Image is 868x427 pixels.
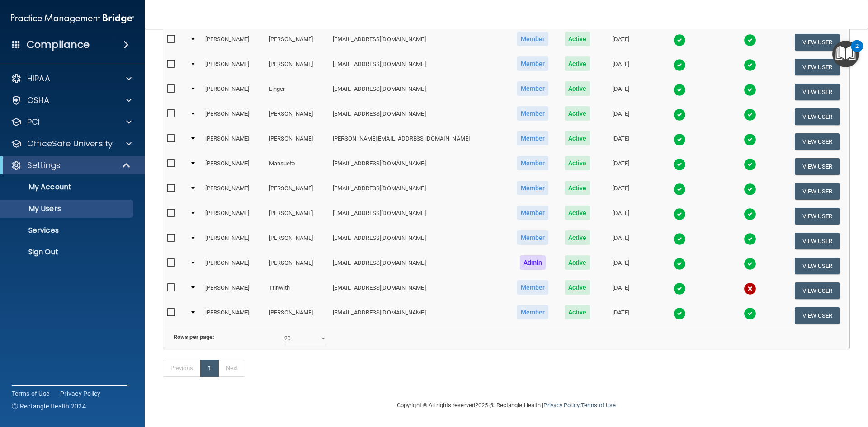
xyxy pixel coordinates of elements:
span: Active [565,106,590,121]
td: [EMAIL_ADDRESS][DOMAIN_NAME] [329,278,509,303]
p: OSHA [27,95,50,106]
img: tick.e7d51cea.svg [744,84,756,96]
img: tick.e7d51cea.svg [744,59,756,71]
a: OfficeSafe University [11,138,132,149]
a: Privacy Policy [543,402,579,408]
td: [DATE] [598,229,644,253]
td: Linger [265,80,329,104]
td: [PERSON_NAME] [202,179,265,204]
p: Settings [27,160,61,171]
button: View User [795,307,840,324]
p: Services [6,226,129,235]
span: Active [565,81,590,96]
img: tick.e7d51cea.svg [744,34,756,47]
a: PCI [11,117,132,127]
td: Trinwith [265,278,329,303]
span: Member [517,81,549,96]
img: tick.e7d51cea.svg [673,84,686,96]
button: View User [795,183,840,200]
td: [EMAIL_ADDRESS][DOMAIN_NAME] [329,80,509,104]
td: [EMAIL_ADDRESS][DOMAIN_NAME] [329,204,509,229]
span: Member [517,206,549,220]
a: OSHA [11,95,132,106]
button: View User [795,258,840,274]
span: Ⓒ Rectangle Health 2024 [12,402,86,411]
img: tick.e7d51cea.svg [744,307,756,320]
img: tick.e7d51cea.svg [673,158,686,171]
td: [PERSON_NAME] [202,30,265,55]
span: Active [565,181,590,195]
td: [EMAIL_ADDRESS][DOMAIN_NAME] [329,253,509,278]
img: tick.e7d51cea.svg [744,208,756,221]
td: Mansueto [265,154,329,179]
td: [EMAIL_ADDRESS][DOMAIN_NAME] [329,30,509,55]
td: [EMAIL_ADDRESS][DOMAIN_NAME] [329,179,509,204]
span: Active [565,280,590,295]
span: Member [517,56,549,71]
p: My Account [6,183,129,192]
span: Active [565,305,590,319]
a: 1 [200,360,219,377]
td: [DATE] [598,204,644,229]
td: [PERSON_NAME] [265,229,329,253]
td: [PERSON_NAME] [202,129,265,154]
td: [PERSON_NAME] [202,253,265,278]
img: tick.e7d51cea.svg [744,108,756,121]
span: Active [565,230,590,245]
a: Previous [163,360,201,377]
span: Member [517,131,549,145]
td: [PERSON_NAME] [202,303,265,328]
td: [DATE] [598,80,644,104]
button: View User [795,208,840,225]
button: View User [795,34,840,51]
td: [EMAIL_ADDRESS][DOMAIN_NAME] [329,229,509,253]
td: [DATE] [598,30,644,55]
img: tick.e7d51cea.svg [744,258,756,270]
td: [EMAIL_ADDRESS][DOMAIN_NAME] [329,154,509,179]
img: tick.e7d51cea.svg [673,183,686,196]
button: View User [795,133,840,150]
button: View User [795,59,840,75]
button: View User [795,282,840,299]
span: Active [565,156,590,170]
td: [PERSON_NAME] [202,154,265,179]
button: View User [795,233,840,249]
img: tick.e7d51cea.svg [673,59,686,71]
span: Active [565,56,590,71]
td: [PERSON_NAME] [202,104,265,129]
span: Admin [520,255,546,270]
td: [EMAIL_ADDRESS][DOMAIN_NAME] [329,55,509,80]
td: [PERSON_NAME] [265,129,329,154]
td: [PERSON_NAME][EMAIL_ADDRESS][DOMAIN_NAME] [329,129,509,154]
img: tick.e7d51cea.svg [673,258,686,270]
td: [PERSON_NAME] [265,30,329,55]
button: Open Resource Center, 2 new notifications [832,41,859,67]
button: View User [795,108,840,125]
p: Sign Out [6,248,129,257]
td: [PERSON_NAME] [202,229,265,253]
span: Member [517,280,549,295]
img: tick.e7d51cea.svg [673,108,686,121]
td: [EMAIL_ADDRESS][DOMAIN_NAME] [329,104,509,129]
td: [DATE] [598,55,644,80]
a: Privacy Policy [60,389,101,398]
span: Member [517,32,549,46]
span: Active [565,255,590,270]
td: [PERSON_NAME] [265,204,329,229]
button: View User [795,158,840,175]
button: View User [795,84,840,100]
div: 2 [855,46,859,58]
img: tick.e7d51cea.svg [744,158,756,171]
b: Rows per page: [174,333,214,340]
td: [PERSON_NAME] [202,55,265,80]
p: PCI [27,117,40,127]
td: [EMAIL_ADDRESS][DOMAIN_NAME] [329,303,509,328]
a: HIPAA [11,73,132,84]
td: [DATE] [598,278,644,303]
td: [PERSON_NAME] [202,204,265,229]
span: Member [517,106,549,121]
td: [DATE] [598,154,644,179]
span: Active [565,131,590,145]
img: tick.e7d51cea.svg [744,233,756,245]
img: tick.e7d51cea.svg [673,282,686,295]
